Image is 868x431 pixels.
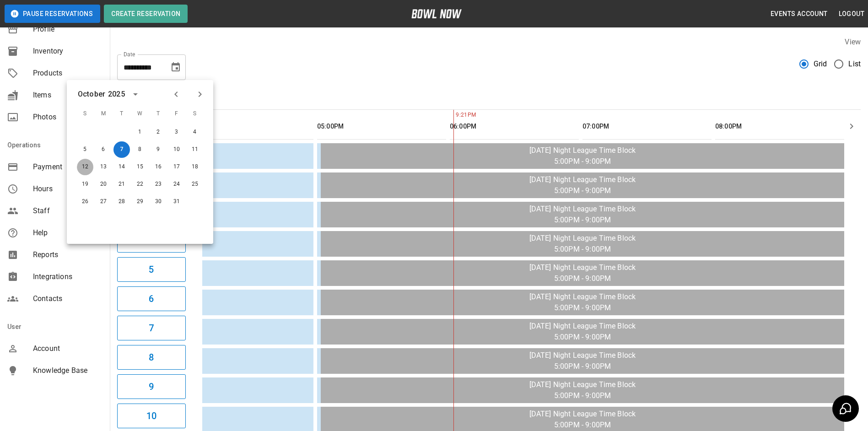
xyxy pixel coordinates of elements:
button: Oct 8, 2025 [132,141,148,158]
button: 9 [117,374,186,399]
span: S [77,105,93,123]
span: Inventory [33,46,102,57]
h6: 8 [149,350,154,365]
button: Oct 1, 2025 [132,124,148,140]
span: Account [33,343,102,354]
button: calendar view is open, switch to year view [128,86,143,102]
span: Payment [33,162,102,172]
span: Help [33,227,102,238]
span: W [132,105,148,123]
span: Integrations [33,271,102,282]
label: View [845,38,861,46]
h6: 6 [149,291,154,306]
button: Create Reservation [104,5,188,23]
button: 8 [117,345,186,370]
span: M [95,105,112,123]
button: 7 [117,316,186,340]
span: Photos [33,112,102,123]
h6: 9 [149,379,154,394]
span: Knowledge Base [33,365,102,376]
div: October [78,89,105,100]
button: Oct 15, 2025 [132,159,148,175]
button: Oct 3, 2025 [168,124,185,140]
span: Products [33,68,102,79]
span: F [168,105,185,123]
button: Next month [192,86,208,102]
span: Grid [814,59,827,70]
span: S [187,105,203,123]
button: Oct 20, 2025 [95,176,112,193]
button: Pause Reservations [5,5,100,23]
button: 6 [117,286,186,311]
button: Oct 7, 2025 [113,141,130,158]
h6: 7 [149,321,154,335]
button: Oct 10, 2025 [168,141,185,158]
span: T [150,105,167,123]
span: Items [33,90,102,101]
span: Hours [33,183,102,194]
th: 06:00PM [450,113,579,140]
h6: 5 [149,262,154,277]
span: Reports [33,249,102,260]
button: Oct 6, 2025 [95,141,112,158]
button: Oct 28, 2025 [113,194,130,210]
button: Oct 25, 2025 [187,176,203,193]
button: Oct 29, 2025 [132,194,148,210]
button: Oct 26, 2025 [77,194,93,210]
span: Contacts [33,293,102,304]
button: Oct 11, 2025 [187,141,203,158]
button: Oct 9, 2025 [150,141,167,158]
button: 10 [117,404,186,428]
button: Oct 14, 2025 [113,159,130,175]
div: 2025 [108,89,125,100]
button: Oct 23, 2025 [150,176,167,193]
th: 08:00PM [715,113,844,140]
span: List [848,59,861,70]
button: Oct 31, 2025 [168,194,185,210]
span: Staff [33,205,102,216]
button: Oct 17, 2025 [168,159,185,175]
button: Oct 16, 2025 [150,159,167,175]
button: Choose date, selected date is Oct 7, 2025 [167,58,185,76]
button: Oct 13, 2025 [95,159,112,175]
button: Oct 30, 2025 [150,194,167,210]
h6: 10 [146,409,156,423]
div: inventory tabs [117,87,861,109]
button: Oct 5, 2025 [77,141,93,158]
button: Oct 24, 2025 [168,176,185,193]
span: T [113,105,130,123]
button: Oct 27, 2025 [95,194,112,210]
th: 05:00PM [317,113,446,140]
button: Oct 18, 2025 [187,159,203,175]
span: 9:21PM [453,111,456,120]
button: Oct 12, 2025 [77,159,93,175]
button: Previous month [168,86,184,102]
button: 5 [117,257,186,282]
button: Oct 21, 2025 [113,176,130,193]
button: Oct 19, 2025 [77,176,93,193]
th: 07:00PM [582,113,712,140]
button: Oct 4, 2025 [187,124,203,140]
img: logo [411,9,462,18]
button: Oct 22, 2025 [132,176,148,193]
button: Oct 2, 2025 [150,124,167,140]
button: Events Account [767,5,831,22]
span: Profile [33,24,102,35]
button: Logout [835,5,868,22]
